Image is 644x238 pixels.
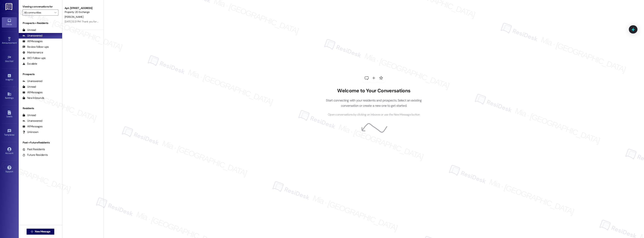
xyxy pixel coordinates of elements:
div: Prospects [19,72,62,76]
a: Site Visit • [2,54,17,64]
a: Account [2,146,17,156]
div: New Inbounds [22,96,44,100]
a: Insights • [2,72,17,83]
div: Unread [22,85,36,89]
div: Unknown [22,130,38,134]
div: Past Residents [22,147,45,151]
input: All communities [24,10,52,16]
div: Unanswered [22,79,42,83]
span: Open conversations by clicking on inboxes or use the New Message button [328,112,420,117]
div: Review follow-ups [22,45,49,49]
div: Unread [22,113,36,117]
div: Prospects + Residents [19,21,62,25]
a: Buildings [2,91,17,101]
i:  [54,11,56,14]
label: Viewing conversations for [22,4,58,10]
span: • [14,133,15,136]
div: Unanswered [22,34,42,38]
span: New Message [35,230,50,234]
div: Past + Future Residents [19,141,62,145]
p: Start connecting with your residents and prospects. Select an existing conversation or create a n... [320,98,427,108]
button: New Message [27,229,54,235]
span: [PERSON_NAME] [65,15,83,19]
a: Inbox [2,17,17,27]
div: Escalate [22,62,37,66]
div: WO Follow-ups [22,56,45,60]
span: • [13,78,13,80]
i:  [31,230,33,233]
div: Property: 20 Exchange [65,10,99,14]
div: Unanswered [22,119,42,123]
a: Templates • [2,128,17,138]
h2: Welcome to Your Conversations [320,88,427,94]
div: Maintenance [22,51,43,54]
div: Residents [19,106,62,110]
a: Support [2,164,17,175]
span: • [17,41,17,44]
div: Apt. [STREET_ADDRESS] [65,6,99,10]
div: Unread [22,28,36,32]
a: Leads [2,109,17,119]
div: Future Residents [22,153,48,157]
div: All Messages [22,90,42,94]
span: • [13,59,14,62]
div: All Messages [22,125,42,128]
div: [DATE] 12:21 PM: Thank you for contacting our leasing department. A leasing partner will be in to... [65,20,232,23]
div: All Messages [22,39,42,43]
img: ResiDesk Logo [5,3,13,10]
